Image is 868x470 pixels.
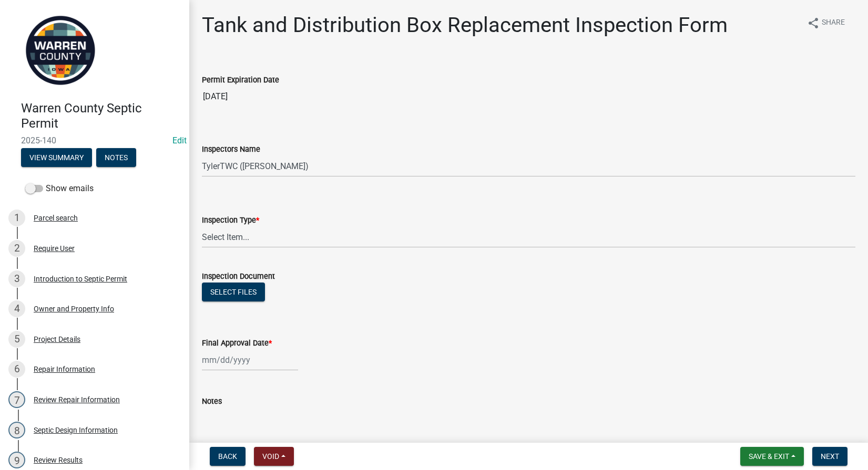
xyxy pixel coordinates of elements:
[8,361,25,378] div: 6
[96,154,136,162] wm-modal-confirm: Notes
[21,11,100,90] img: Warren County, Iowa
[34,456,83,464] div: Review Results
[202,13,728,38] h1: Tank and Distribution Box Replacement Inspection Form
[749,452,789,461] span: Save & Exit
[202,77,279,84] label: Permit Expiration Date
[172,135,187,145] wm-modal-confirm: Edit Application Number
[8,391,25,408] div: 7
[34,336,80,343] div: Project Details
[21,148,92,167] button: View Summary
[262,452,279,461] span: Void
[34,214,78,222] div: Parcel search
[254,447,294,466] button: Void
[202,146,260,153] label: Inspectors Name
[34,275,127,283] div: Introduction to Septic Permit
[21,154,92,162] wm-modal-confirm: Summary
[34,365,95,373] div: Repair Information
[202,349,298,371] input: mm/dd/yyyy
[25,182,94,195] label: Show emails
[8,422,25,438] div: 8
[202,398,222,405] label: Notes
[202,217,259,224] label: Inspection Type
[34,426,118,434] div: Septic Design Information
[34,245,75,252] div: Require User
[202,340,272,347] label: Final Approval Date
[34,305,114,312] div: Owner and Property Info
[740,447,804,466] button: Save & Exit
[8,270,25,287] div: 3
[807,17,820,29] i: share
[8,331,25,348] div: 5
[8,240,25,257] div: 2
[8,210,25,226] div: 1
[821,452,839,461] span: Next
[812,447,847,466] button: Next
[96,148,136,167] button: Notes
[210,447,246,466] button: Back
[21,101,181,131] h4: Warren County Septic Permit
[218,452,237,461] span: Back
[8,452,25,468] div: 9
[21,135,168,145] span: 2025-140
[8,300,25,317] div: 4
[799,13,853,33] button: shareShare
[172,135,187,145] a: Edit
[822,17,845,29] span: Share
[34,396,120,403] div: Review Repair Information
[202,273,275,280] label: Inspection Document
[202,283,265,301] button: Select files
